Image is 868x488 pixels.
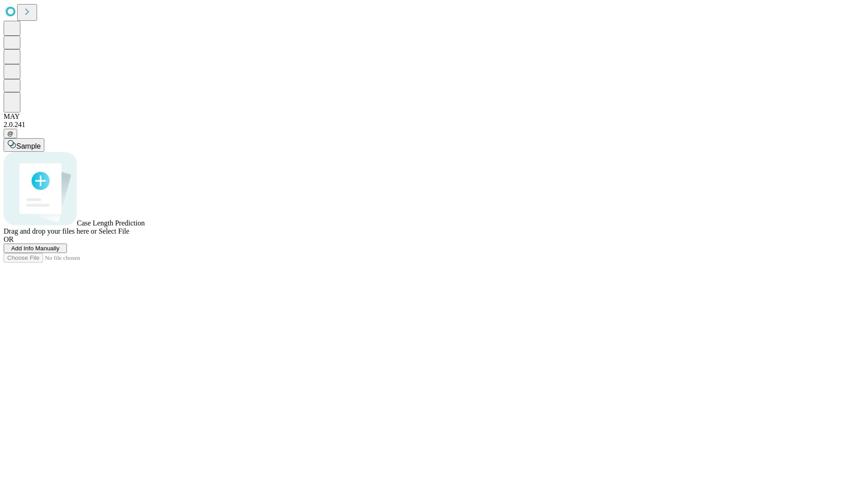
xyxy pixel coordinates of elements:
span: Case Length Prediction [77,219,145,227]
span: Add Info Manually [11,245,60,252]
span: Select File [99,227,129,235]
span: @ [7,130,14,137]
button: @ [4,129,17,138]
span: Sample [16,142,41,150]
span: OR [4,235,14,243]
span: Drag and drop your files here or [4,227,97,235]
div: MAY [4,113,864,121]
button: Sample [4,138,44,152]
button: Add Info Manually [4,244,67,253]
div: 2.0.241 [4,121,864,129]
